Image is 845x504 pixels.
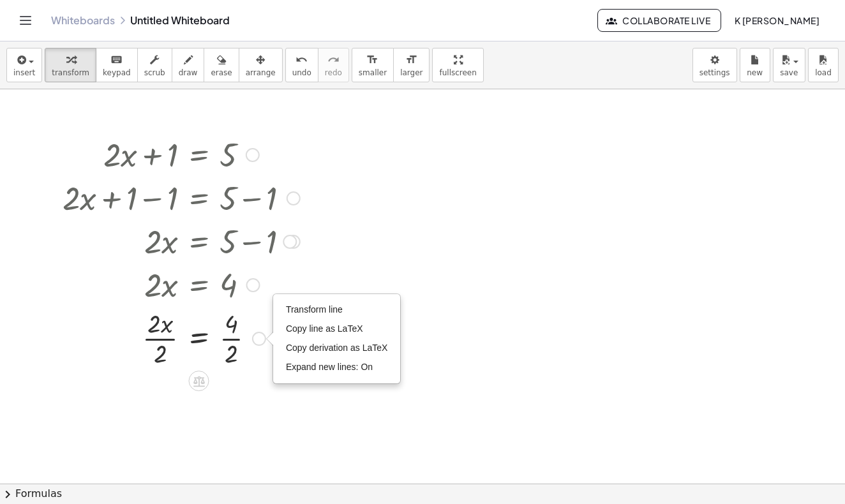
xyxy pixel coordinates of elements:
div: Apply the same math to both sides of the equation [189,371,209,391]
span: smaller [359,68,387,77]
button: format_sizesmaller [352,48,394,82]
i: format_size [405,52,417,68]
button: insert [6,48,42,82]
span: transform [52,68,89,77]
span: Transform line [286,304,343,315]
button: transform [45,48,96,82]
span: larger [400,68,422,77]
span: new [747,68,763,77]
button: new [740,48,770,82]
span: Expand new lines: On [286,362,373,372]
span: scrub [144,68,165,77]
button: arrange [239,48,283,82]
button: save [773,48,805,82]
span: settings [699,68,730,77]
span: K [PERSON_NAME] [734,15,819,26]
button: erase [204,48,239,82]
button: K [PERSON_NAME] [724,9,830,32]
span: arrange [246,68,276,77]
span: Copy line as LaTeX [286,323,363,334]
span: Copy derivation as LaTeX [286,343,388,353]
button: format_sizelarger [393,48,430,82]
span: load [815,68,832,77]
span: save [780,68,798,77]
span: erase [211,68,232,77]
span: redo [325,68,342,77]
i: redo [327,52,340,68]
span: undo [292,68,311,77]
button: undoundo [285,48,318,82]
button: draw [172,48,205,82]
i: format_size [366,52,378,68]
button: keyboardkeypad [96,48,138,82]
span: keypad [103,68,131,77]
button: Collaborate Live [597,9,721,32]
span: Collaborate Live [608,15,710,26]
a: Whiteboards [51,14,115,27]
i: undo [295,52,308,68]
button: Toggle navigation [15,10,36,31]
button: settings [692,48,737,82]
span: fullscreen [439,68,476,77]
button: load [808,48,839,82]
button: fullscreen [432,48,483,82]
button: redoredo [318,48,349,82]
span: insert [13,68,35,77]
span: draw [179,68,198,77]
i: keyboard [110,52,123,68]
button: scrub [137,48,172,82]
